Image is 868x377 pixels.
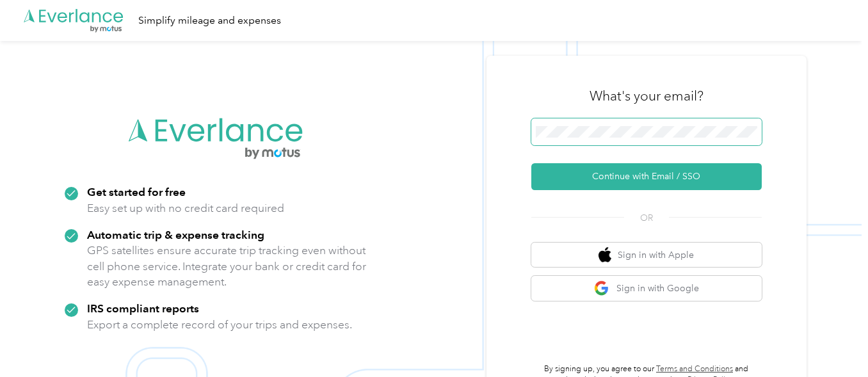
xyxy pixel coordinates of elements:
[594,280,610,296] img: google logo
[531,163,762,190] button: Continue with Email / SSO
[87,228,264,241] strong: Automatic trip & expense tracking
[590,87,703,105] h3: What's your email?
[138,13,281,29] div: Simplify mileage and expenses
[87,200,284,216] p: Easy set up with no credit card required
[531,276,762,301] button: google logoSign in with Google
[599,247,611,263] img: apple logo
[531,243,762,268] button: apple logoSign in with Apple
[87,301,199,315] strong: IRS compliant reports
[87,317,352,333] p: Export a complete record of your trips and expenses.
[87,185,186,198] strong: Get started for free
[87,243,367,290] p: GPS satellites ensure accurate trip tracking even without cell phone service. Integrate your bank...
[656,364,733,374] a: Terms and Conditions
[624,211,669,225] span: OR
